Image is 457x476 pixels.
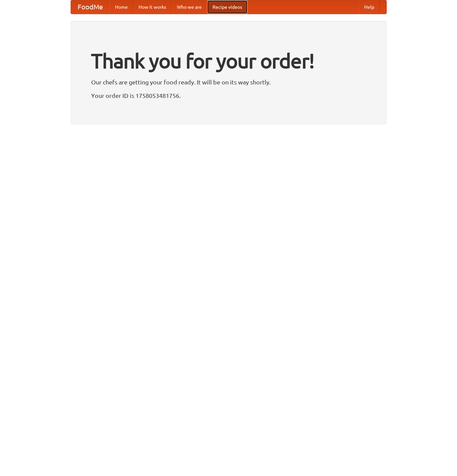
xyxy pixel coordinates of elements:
[172,0,207,14] a: Who we are
[91,77,366,87] p: Our chefs are getting your food ready. It will be on its way shortly.
[110,0,133,14] a: Home
[71,0,110,14] a: FoodMe
[133,0,172,14] a: How it works
[359,0,380,14] a: Help
[207,0,247,14] a: Recipe videos
[91,90,366,101] p: Your order ID is 1758053481756.
[91,45,366,77] h1: Thank you for your order!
